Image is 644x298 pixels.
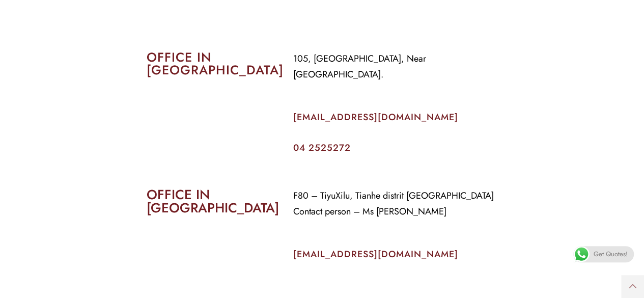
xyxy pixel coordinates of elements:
[147,188,278,214] h2: OFFICE IN [GEOGRAPHIC_DATA]
[293,51,498,83] p: 105, [GEOGRAPHIC_DATA], Near [GEOGRAPHIC_DATA].
[594,246,628,262] span: Get Quotes!
[147,51,278,76] h2: OFFICE IN [GEOGRAPHIC_DATA]
[293,111,458,124] a: [EMAIL_ADDRESS][DOMAIN_NAME]
[293,248,458,261] a: [EMAIL_ADDRESS][DOMAIN_NAME]
[293,141,351,154] a: 04 2525272
[293,188,498,220] p: F80 – TiyuXilu, Tianhe distrit [GEOGRAPHIC_DATA] Contact person – Ms [PERSON_NAME]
